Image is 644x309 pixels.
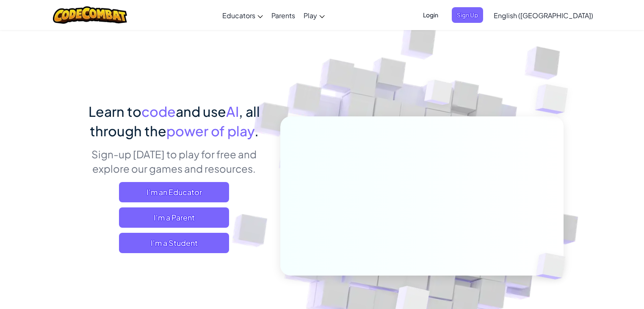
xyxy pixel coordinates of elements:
[119,233,229,253] button: I'm a Student
[119,207,229,228] a: I'm a Parent
[418,7,443,23] button: Login
[218,4,267,27] a: Educators
[522,235,585,297] img: Overlap cubes
[299,4,329,27] a: Play
[408,63,469,126] img: Overlap cubes
[254,122,259,139] span: .
[176,103,226,120] span: and use
[81,147,268,176] p: Sign-up [DATE] to play for free and explore our games and resources.
[222,11,255,20] span: Educators
[494,11,593,20] span: English ([GEOGRAPHIC_DATA])
[166,122,254,139] span: power of play
[518,63,591,135] img: Overlap cubes
[88,103,141,120] span: Learn to
[141,103,176,120] span: code
[489,4,597,27] a: English ([GEOGRAPHIC_DATA])
[119,182,229,202] a: I'm an Educator
[267,4,299,27] a: Parents
[452,7,483,23] button: Sign Up
[53,6,127,24] img: CodeCombat logo
[226,103,239,120] span: AI
[304,11,317,20] span: Play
